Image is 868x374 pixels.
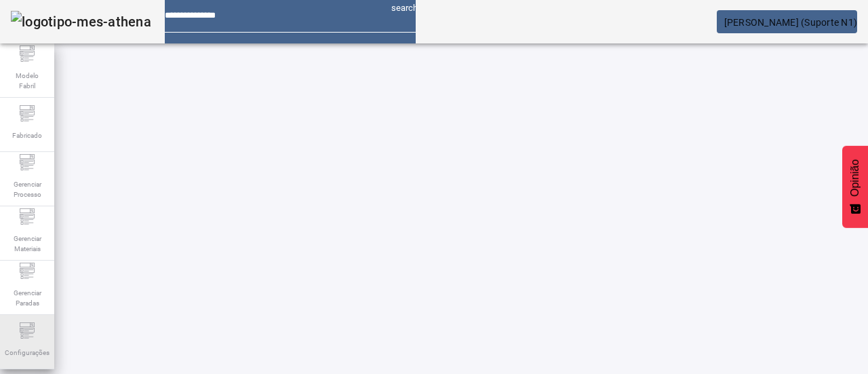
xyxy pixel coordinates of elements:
button: Feedback - Mostrar pesquisa [842,146,868,228]
font: Modelo Fabril [16,72,39,90]
font: Opinião [849,160,861,197]
img: logotipo-mes-athena [11,11,151,33]
font: Gerenciar Materiais [14,235,41,253]
font: [PERSON_NAME] (Suporte N1) [724,17,858,28]
font: Gerenciar Paradas [14,289,41,307]
font: Fabricado [12,132,42,139]
font: Configurações [5,349,50,356]
font: Gerenciar Processo [14,181,41,198]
